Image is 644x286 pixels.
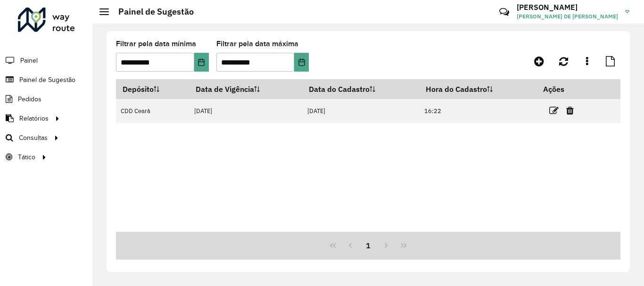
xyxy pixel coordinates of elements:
span: Relatórios [19,114,49,123]
span: Consultas [19,133,48,143]
td: [DATE] [189,99,302,123]
span: Painel [20,56,38,65]
td: [DATE] [303,99,420,123]
button: 1 [359,237,377,254]
h2: Painel de Sugestão [109,7,194,17]
span: Pedidos [18,94,41,104]
span: Tático [18,152,35,162]
label: Filtrar pela data máxima [216,38,298,49]
a: Excluir [566,104,574,117]
span: Painel de Sugestão [19,75,75,85]
th: Data de Vigência [189,79,302,99]
label: Filtrar pela data mínima [116,38,196,49]
h3: [PERSON_NAME] [517,3,618,12]
button: Choose Date [294,53,309,72]
a: Contato Rápido [494,2,514,22]
button: Choose Date [194,53,209,72]
span: [PERSON_NAME] DE [PERSON_NAME] [517,12,618,21]
th: Depósito [116,79,189,99]
th: Ações [537,79,594,99]
a: Editar [549,104,559,117]
td: 16:22 [419,99,537,123]
th: Hora do Cadastro [419,79,537,99]
td: CDD Ceará [116,99,189,123]
th: Data do Cadastro [303,79,420,99]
